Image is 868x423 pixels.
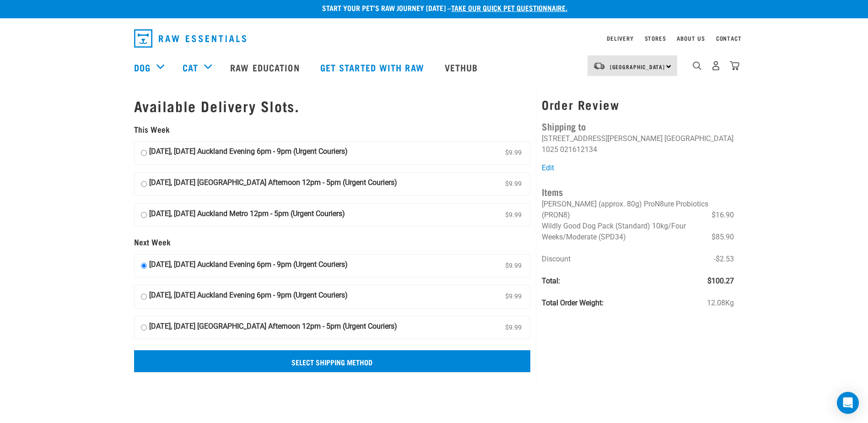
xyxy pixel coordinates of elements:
[714,254,734,265] span: -$2.53
[503,321,523,335] span: $9.99
[542,134,663,143] li: [STREET_ADDRESS][PERSON_NAME]
[134,98,531,114] h1: Available Delivery Slots.
[560,145,597,154] li: 021612134
[149,146,348,160] strong: [DATE], [DATE] Auckland Evening 6pm - 9pm (Urgent Couriers)
[134,350,531,372] input: Select Shipping Method
[542,255,571,263] span: Discount
[542,134,733,154] li: [GEOGRAPHIC_DATA] 1025
[730,61,739,70] img: home-icon@2x.png
[149,290,348,304] strong: [DATE], [DATE] Auckland Evening 6pm - 9pm (Urgent Couriers)
[149,208,345,222] strong: [DATE], [DATE] Auckland Metro 12pm - 5pm (Urgent Couriers)
[503,208,523,222] span: $9.99
[221,49,311,86] a: Raw Education
[607,37,633,40] a: Delivery
[149,259,348,273] strong: [DATE], [DATE] Auckland Evening 6pm - 9pm (Urgent Couriers)
[693,61,701,70] img: home-icon-1@2x.png
[645,37,666,40] a: Stores
[711,61,721,70] img: user.png
[542,163,554,172] a: Edit
[149,177,397,191] strong: [DATE], [DATE] [GEOGRAPHIC_DATA] Afternoon 12pm - 5pm (Urgent Couriers)
[542,200,708,219] span: [PERSON_NAME] (approx. 80g) ProN8ure Probiotics (PRON8)
[542,184,734,199] h4: Items
[141,321,147,335] input: [DATE], [DATE] [GEOGRAPHIC_DATA] Afternoon 12pm - 5pm (Urgent Couriers) $9.99
[436,49,490,86] a: Vethub
[503,146,523,160] span: $9.99
[149,321,397,335] strong: [DATE], [DATE] [GEOGRAPHIC_DATA] Afternoon 12pm - 5pm (Urgent Couriers)
[707,298,734,309] span: 12.08Kg
[134,125,531,134] h5: This Week
[542,98,734,112] h3: Order Review
[183,60,198,74] a: Cat
[127,26,742,51] nav: dropdown navigation
[503,259,523,273] span: $9.99
[141,259,147,273] input: [DATE], [DATE] Auckland Evening 6pm - 9pm (Urgent Couriers) $9.99
[716,37,742,40] a: Contact
[503,290,523,304] span: $9.99
[141,290,147,304] input: [DATE], [DATE] Auckland Evening 6pm - 9pm (Urgent Couriers) $9.99
[542,119,734,133] h4: Shipping to
[141,146,147,160] input: [DATE], [DATE] Auckland Evening 6pm - 9pm (Urgent Couriers) $9.99
[677,37,705,40] a: About Us
[712,232,734,243] span: $85.90
[141,208,147,222] input: [DATE], [DATE] Auckland Metro 12pm - 5pm (Urgent Couriers) $9.99
[451,5,567,10] a: take our quick pet questionnaire.
[542,277,560,285] strong: Total:
[610,65,665,68] span: [GEOGRAPHIC_DATA]
[593,62,605,70] img: van-moving.png
[503,177,523,191] span: $9.99
[134,60,151,74] a: Dog
[707,276,734,287] span: $100.27
[542,298,604,307] strong: Total Order Weight:
[134,238,531,247] h5: Next Week
[141,177,147,191] input: [DATE], [DATE] [GEOGRAPHIC_DATA] Afternoon 12pm - 5pm (Urgent Couriers) $9.99
[134,29,246,48] img: Raw Essentials Logo
[311,49,436,86] a: Get started with Raw
[542,222,686,241] span: Wildly Good Dog Pack (Standard) 10kg/Four Weeks/Moderate (SPD34)
[712,210,734,221] span: $16.90
[837,392,859,414] div: Open Intercom Messenger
